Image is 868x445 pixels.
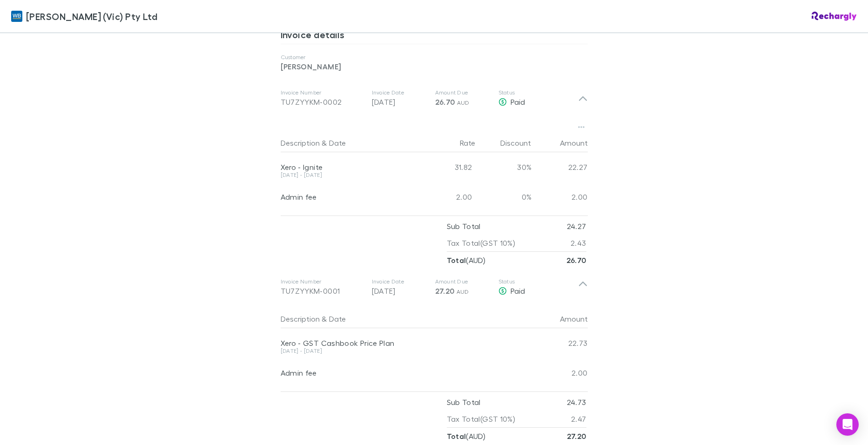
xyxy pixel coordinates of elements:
[567,394,586,411] p: 24.73
[281,29,588,44] h3: Invoice details
[281,54,588,61] p: Customer
[435,286,455,296] span: 27.20
[836,413,859,436] div: Open Intercom Messenger
[532,182,588,212] div: 2.00
[11,11,22,22] img: William Buck (Vic) Pty Ltd's Logo
[281,310,528,328] div: &
[281,348,532,354] div: [DATE] - [DATE]
[281,192,417,202] div: Admin fee
[281,162,417,172] div: Xero - Ignite
[273,80,595,117] div: Invoice NumberTU7ZYYKM-0002Invoice Date[DATE]Amount Due26.70 AUDStatusPaid
[476,152,532,182] div: 30%
[281,338,532,348] div: Xero - GST Cashbook Price Plan
[511,97,525,106] span: Paid
[511,286,525,295] span: Paid
[566,256,586,265] strong: 26.70
[447,252,486,269] p: ( AUD )
[457,288,469,295] span: AUD
[567,218,586,235] p: 24.27
[447,235,516,251] p: Tax Total (GST 10%)
[532,328,588,358] div: 22.73
[281,310,320,328] button: Description
[329,134,346,152] button: Date
[420,152,476,182] div: 31.82
[447,256,466,265] strong: Total
[435,89,491,96] p: Amount Due
[281,89,364,96] p: Invoice Number
[457,99,470,106] span: AUD
[420,182,476,212] div: 2.00
[281,134,417,152] div: &
[329,310,346,328] button: Date
[26,9,157,23] span: [PERSON_NAME] (Vic) Pty Ltd
[281,285,364,297] div: TU7ZYYKM-0001
[498,89,578,96] p: Status
[281,134,320,152] button: Description
[273,269,595,306] div: Invoice NumberTU7ZYYKM-0001Invoice Date[DATE]Amount Due27.20 AUDStatusPaid
[812,12,857,21] img: Rechargly Logo
[476,182,532,212] div: 0%
[281,61,588,72] p: [PERSON_NAME]
[532,152,588,182] div: 22.27
[447,428,486,445] p: ( AUD )
[372,278,428,285] p: Invoice Date
[281,368,532,378] div: Admin fee
[532,358,588,388] div: 2.00
[372,89,428,96] p: Invoice Date
[281,278,364,285] p: Invoice Number
[447,411,516,427] p: Tax Total (GST 10%)
[372,285,428,297] p: [DATE]
[498,278,578,285] p: Status
[372,96,428,108] p: [DATE]
[571,411,586,427] p: 2.47
[281,172,417,178] div: [DATE] - [DATE]
[447,394,481,411] p: Sub Total
[447,218,481,235] p: Sub Total
[571,235,586,251] p: 2.43
[435,97,455,107] span: 26.70
[435,278,491,285] p: Amount Due
[567,432,586,441] strong: 27.20
[281,96,364,108] div: TU7ZYYKM-0002
[447,432,466,441] strong: Total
